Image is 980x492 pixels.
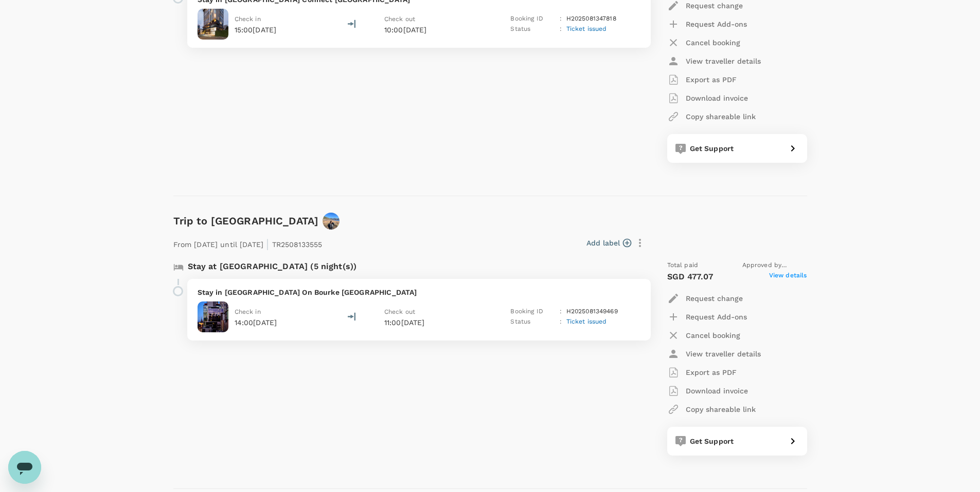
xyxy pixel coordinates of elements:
p: : [560,14,562,24]
p: Cancel booking [686,330,740,340]
p: Download invoice [686,386,748,396]
button: Copy shareable link [667,107,756,126]
p: 14:00[DATE] [235,317,277,328]
p: : [560,317,562,327]
p: View traveller details [686,349,761,359]
h6: Trip to [GEOGRAPHIC_DATA] [173,213,319,229]
p: Stay in [GEOGRAPHIC_DATA] On Bourke [GEOGRAPHIC_DATA] [198,287,640,297]
span: Check out [384,15,415,23]
p: SGD 477.07 [667,271,714,283]
p: Booking ID [510,14,556,24]
img: avatar-6405acff242b0.jpeg [323,213,340,230]
span: Check in [235,15,261,23]
p: Copy shareable link [686,404,756,414]
p: Cancel booking [686,37,740,48]
button: Download invoice [667,89,748,107]
button: Copy shareable link [667,400,756,419]
p: Request Add-ons [686,312,747,322]
p: Stay at [GEOGRAPHIC_DATA] (5 night(s)) [188,260,357,273]
span: Total paid [667,260,699,271]
span: Approved by [742,260,807,271]
button: Cancel booking [667,326,740,345]
p: 11:00[DATE] [384,317,482,328]
p: Request change [686,293,743,304]
p: Export as PDF [686,367,737,377]
p: Request change [686,1,743,11]
p: H2025081347818 [566,14,616,24]
p: From [DATE] until [DATE] TR2508133555 [173,234,323,252]
span: Ticket issued [566,25,607,32]
p: 15:00[DATE] [235,25,277,35]
button: Request Add-ons [667,15,747,33]
button: View traveller details [667,52,761,70]
p: Export as PDF [686,74,737,85]
span: Ticket issued [566,318,607,325]
p: Copy shareable link [686,111,756,122]
img: Citadines Connect Syd Airport [198,9,228,40]
p: Download invoice [686,93,748,103]
button: Export as PDF [667,70,737,89]
button: Cancel booking [667,33,740,52]
p: H2025081349469 [566,307,618,317]
button: Download invoice [667,382,748,400]
p: View traveller details [686,56,761,66]
p: : [560,307,562,317]
button: Add label [586,238,631,248]
span: | [266,237,269,251]
span: View details [769,271,807,283]
p: Booking ID [510,307,556,317]
p: : [560,24,562,34]
iframe: Button to launch messaging window [8,451,41,484]
p: Status [510,317,556,327]
span: Check in [235,308,261,315]
span: Get Support [690,144,734,153]
button: Request Add-ons [667,308,747,326]
button: View traveller details [667,345,761,363]
span: Check out [384,308,415,315]
span: Get Support [690,437,734,445]
p: 10:00[DATE] [384,25,482,35]
p: Request Add-ons [686,19,747,29]
button: Export as PDF [667,363,737,382]
img: Citadines On Bourke Melbourne [198,301,228,332]
button: Request change [667,289,743,308]
p: Status [510,24,556,34]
